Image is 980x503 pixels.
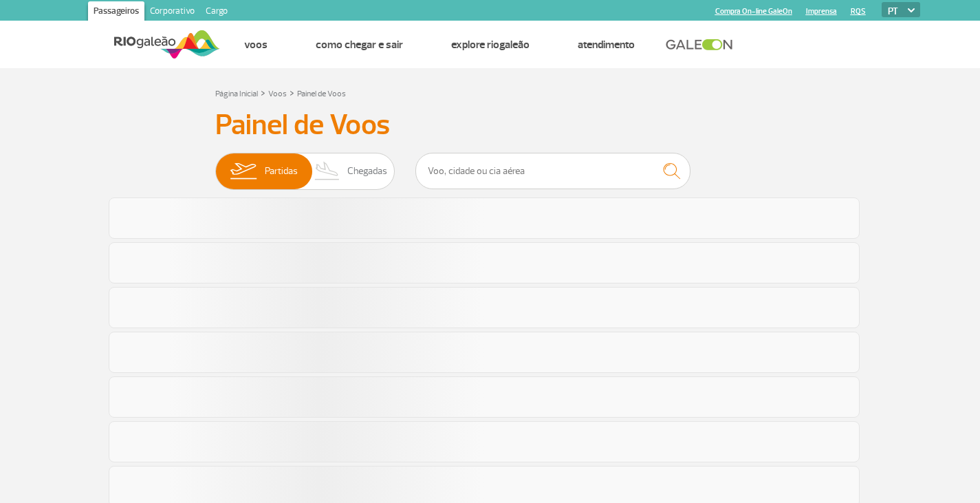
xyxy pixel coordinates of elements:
[290,85,294,100] a: >
[268,89,287,99] a: Voos
[297,89,346,99] a: Painel de Voos
[261,85,265,100] a: >
[578,38,635,52] a: Atendimento
[307,153,348,189] img: slider-desembarque
[221,153,265,189] img: slider-embarque
[316,38,403,52] a: Como chegar e sair
[415,153,690,189] input: Voo, cidade ou cia aérea
[200,1,233,23] a: Cargo
[265,153,298,189] span: Partidas
[347,153,387,189] span: Chegadas
[451,38,530,52] a: Explore RIOgaleão
[88,1,144,23] a: Passageiros
[715,7,792,16] a: Compra On-line GaleOn
[851,7,866,16] a: RQS
[244,38,268,52] a: Voos
[215,108,765,142] h3: Painel de Voos
[806,7,837,16] a: Imprensa
[144,1,200,23] a: Corporativo
[215,89,258,99] a: Página Inicial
